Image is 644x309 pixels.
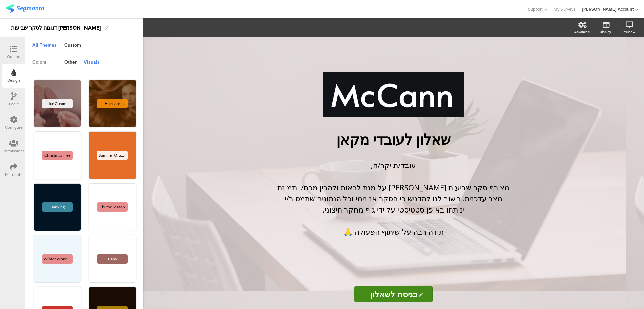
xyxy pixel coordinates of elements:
div: Outline [7,54,20,60]
div: visuals [80,57,103,68]
p: מצורף סקר שביעות [PERSON_NAME] על מנת לראות ולהבין מכם/ן תמונת מצב עדכנית. חשוב לנו להדגיש כי הסק... [276,182,511,215]
div: Baby [97,254,128,264]
div: other [61,57,80,68]
div: Banking [42,202,73,212]
p: עובד/ת יקר/ה, [276,160,511,171]
div: colors [29,57,50,68]
img: segmanta logo [6,4,44,13]
div: Haircare [97,99,128,108]
p: שאלון לעובדי מקאן [269,129,518,149]
div: Christmas Tree [42,151,73,160]
div: Winter Wonderland [42,254,73,264]
div: Preview [623,29,635,34]
div: Distribute [5,171,23,178]
div: Custom [61,40,85,51]
div: Logic [9,101,19,107]
div: Ice Cream [42,99,73,108]
span: Support [528,6,543,12]
div: All Themes [29,40,60,51]
div: Tis' the Season [97,202,128,212]
input: Start [354,286,433,302]
div: Summer Orange [97,151,128,160]
p: תודה רבה על שיתוף הפעולה 🙏 [276,226,511,237]
div: Advanced [574,29,590,34]
div: דוגמה לסקר שביעות [PERSON_NAME] [11,23,101,33]
div: Display [600,29,611,34]
div: Configure [5,124,23,130]
div: Design [7,77,20,83]
div: Permissions [3,148,25,154]
div: [PERSON_NAME] Account [582,6,634,12]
